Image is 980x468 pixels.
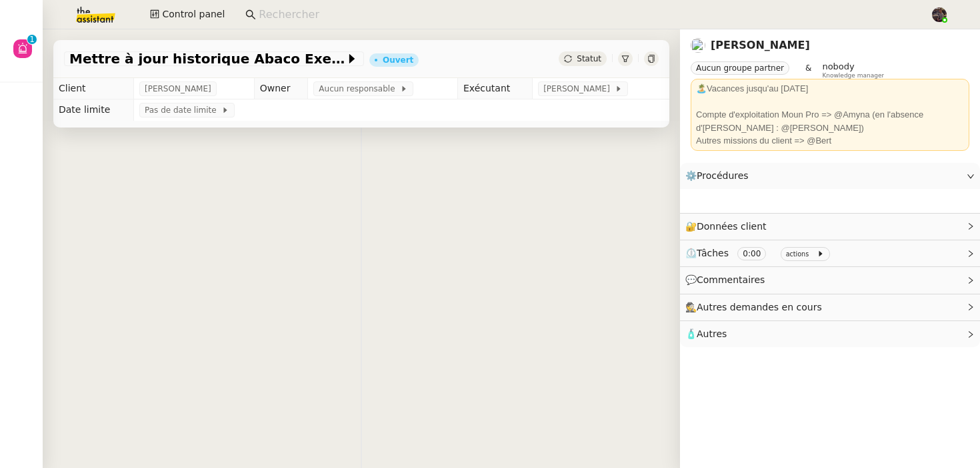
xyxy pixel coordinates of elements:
td: Client [53,78,134,99]
span: Knowledge manager [822,72,884,79]
input: Rechercher [259,6,917,24]
span: Statut [577,54,601,63]
button: Control panel [142,5,233,24]
span: 🧴 [685,328,727,339]
span: Données client [697,221,767,232]
p: 1 [29,35,35,47]
div: 🕵️Autres demandes en cours [680,294,980,320]
nz-tag: Aucun groupe partner [691,61,789,75]
div: Autres missions du client => @Bert [696,134,964,148]
td: Date limite [53,99,134,121]
img: users%2FAXgjBsdPtrYuxuZvIJjRexEdqnq2%2Favatar%2F1599931753966.jpeg [691,38,705,53]
app-user-label: Knowledge manager [822,61,884,79]
nz-badge-sup: 1 [27,35,37,44]
span: Autres demandes en cours [697,302,822,312]
nz-tag: 0:00 [737,247,766,260]
span: Tâches [697,248,729,258]
span: 🔐 [685,219,772,234]
span: & [805,61,811,79]
span: ⚙️ [685,168,755,184]
span: [PERSON_NAME] [543,82,615,95]
td: Owner [254,78,308,99]
span: Autres [697,328,727,339]
div: Compte d'exploitation Moun Pro => @Amyna (en l'absence d'[PERSON_NAME] : @[PERSON_NAME]) [696,108,964,134]
span: ⏲️ [685,248,835,258]
span: [PERSON_NAME] [145,82,211,95]
span: 🕵️ [685,302,828,312]
td: Exécutant [457,78,532,99]
span: Control panel [162,7,225,22]
span: Mettre à jour historique Abaco Exercice [DATE] - [DATE] [69,52,345,65]
span: 💬 [685,274,771,285]
span: Procédures [697,170,749,181]
span: Pas de date limite [145,103,221,117]
span: Commentaires [697,274,765,285]
span: Aucun responsable [319,82,400,95]
div: ⚙️Procédures [680,163,980,189]
a: [PERSON_NAME] [711,39,810,51]
div: 🔐Données client [680,214,980,240]
div: Ouvert [383,56,413,64]
img: 2af2e8ed-4e7a-4339-b054-92d163d57814 [932,7,947,22]
div: ⏲️Tâches 0:00 actions [680,240,980,266]
div: 🏝️Vacances jusqu'au [DATE] [696,82,964,95]
small: actions [786,250,809,258]
div: 🧴Autres [680,321,980,347]
div: 💬Commentaires [680,267,980,293]
span: nobody [822,61,854,71]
